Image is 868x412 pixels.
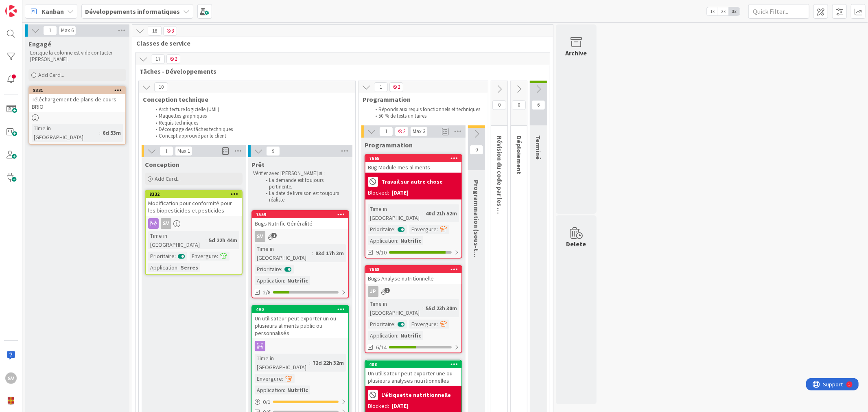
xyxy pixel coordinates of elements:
span: Programmation [363,95,478,103]
span: 2x [718,7,729,15]
span: Conception technique [143,95,345,103]
span: Programmation [365,141,413,149]
span: 6/14 [376,343,387,352]
span: : [397,331,398,340]
div: JP [368,286,378,297]
div: Nutrific [285,386,310,394]
span: 1 [160,146,173,156]
div: Un utilisateur peut exporter un ou plusieurs aliments public ou personnalisés [252,313,348,338]
div: 488 [365,361,461,368]
span: 1 [374,82,388,92]
span: 2/8 [263,288,271,297]
div: Blocked: [368,188,389,197]
div: Téléchargement de plans de cours BRIO [29,94,125,112]
li: Maquettes graphiques [151,113,347,119]
span: 1 [43,26,57,35]
span: Tâches - Développements [140,67,540,75]
span: Add Card... [38,71,64,79]
span: 1x [707,7,718,15]
span: Révision du code par les pairs [496,136,504,222]
span: : [281,265,282,274]
span: : [312,249,313,258]
span: : [397,236,398,245]
span: : [177,263,179,272]
div: 7665 [369,156,461,161]
div: 8332 [149,191,242,197]
span: : [175,252,176,261]
div: [DATE] [391,402,409,410]
div: 0/1 [252,397,348,407]
div: 8331Téléchargement de plans de cours BRIO [29,87,125,112]
li: Requis techniques [151,120,347,126]
span: 0 [512,100,526,110]
a: 7559Bugs Nutrific GénéralitéSVTime in [GEOGRAPHIC_DATA]:83d 17h 3mPrioritaire:Application:Nutrifi... [251,210,349,298]
div: 40d 21h 52m [424,209,459,218]
span: 2 [385,288,390,293]
div: 7559 [252,211,348,218]
span: Kanban [42,7,64,16]
div: 1 [42,3,44,10]
span: Classes de service [136,39,543,47]
span: 9 [266,146,280,156]
span: 1 [379,127,393,136]
div: 7668 [365,266,461,273]
div: 8332 [146,191,242,198]
span: : [422,304,424,313]
span: : [282,374,283,383]
div: [DATE] [391,188,409,197]
div: 8332Modification pour conformité pour les biopesticides et pesticides [146,191,242,216]
a: 8331Téléchargement de plans de cours BRIOTime in [GEOGRAPHIC_DATA]:6d 53m [28,86,126,145]
span: Add Card... [155,175,181,182]
div: SV [146,218,242,229]
span: 2 [395,127,409,136]
div: Application [255,276,284,285]
li: Découpage des tâches techniques [151,126,347,133]
span: Support [17,1,37,11]
div: Nutrific [398,236,423,245]
div: Archive [566,48,587,58]
span: 2 [166,54,180,64]
div: Bug Module mes aliments [365,162,461,173]
li: Réponds aux requis fonctionnels et techniques [371,106,484,113]
div: Application [368,236,397,245]
div: Application [368,331,397,340]
div: Max 1 [177,149,190,153]
li: Concept approuvé par le client [151,133,347,139]
div: 490 [256,307,348,312]
span: 0 [470,145,483,155]
div: Envergure [409,225,437,234]
p: Vérifier avec [PERSON_NAME] si : [253,170,348,177]
div: Envergure [409,320,437,329]
div: 7559 [256,212,348,217]
div: Max 3 [413,129,425,134]
span: 10 [154,82,168,92]
span: Programmation (sous-tâches) [472,180,481,271]
input: Quick Filter... [748,4,809,19]
span: : [99,128,101,137]
div: Delete [566,239,586,249]
div: Bugs Nutrific Généralité [252,218,348,229]
div: Time in [GEOGRAPHIC_DATA] [368,204,422,222]
div: 490 [252,306,348,313]
div: Time in [GEOGRAPHIC_DATA] [148,231,206,249]
span: Déploiement [515,136,523,174]
span: 0 [492,100,506,110]
a: 7665Bug Module mes alimentsTravail sur autre choseBlocked:[DATE]Time in [GEOGRAPHIC_DATA]:40d 21h... [365,154,462,259]
div: Envergure [255,374,282,383]
span: Prêt [251,160,265,169]
div: SV [252,231,348,242]
div: Envergure [190,252,217,261]
li: Architecture logicielle (UML) [151,106,347,113]
div: Time in [GEOGRAPHIC_DATA] [255,354,309,372]
div: Time in [GEOGRAPHIC_DATA] [32,124,99,142]
div: 7668Bugs Analyse nutritionnelle [365,266,461,284]
div: 55d 23h 30m [424,304,459,313]
div: 83d 17h 3m [313,249,346,258]
b: Développements informatiques [85,7,180,15]
div: 488 [369,362,461,367]
span: 2 [389,82,403,92]
span: : [217,252,218,261]
div: 7665 [365,155,461,162]
b: L'étiquette nutritionnelle [381,392,451,398]
div: Application [148,263,177,272]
